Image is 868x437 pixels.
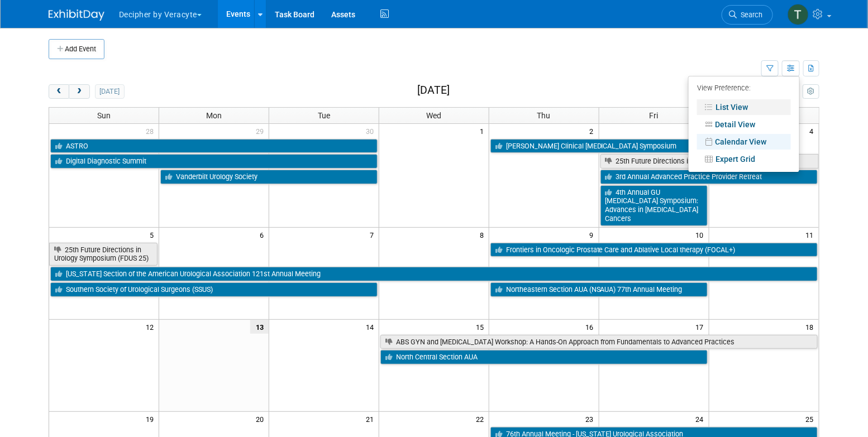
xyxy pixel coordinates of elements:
span: Sun [97,111,111,120]
a: Frontiers in Oncologic Prostate Care and Ablative Local therapy (FOCAL+) [490,243,818,257]
a: Expert Grid [697,151,791,167]
span: 2 [589,124,599,138]
span: 24 [695,412,709,426]
a: Vanderbilt Urology Society [160,170,378,184]
a: 4th Annual GU [MEDICAL_DATA] Symposium: Advances in [MEDICAL_DATA] Cancers [600,185,708,226]
span: 4 [809,124,819,138]
button: Add Event [49,39,104,59]
a: North Central Section AUA [380,350,708,364]
span: 13 [250,320,269,334]
a: Search [722,5,773,25]
a: Digital Diagnostic Summit [50,154,378,169]
span: 14 [365,320,379,334]
span: 29 [255,124,269,138]
span: Thu [537,111,551,120]
button: myCustomButton [803,84,819,99]
span: 1 [479,124,489,138]
button: prev [49,84,69,99]
div: View Preference: [697,80,791,98]
span: 21 [365,412,379,426]
span: 12 [145,320,159,334]
span: 18 [805,320,819,334]
h2: [DATE] [417,84,450,97]
span: 8 [479,228,489,242]
span: 5 [149,228,159,242]
a: ABS GYN and [MEDICAL_DATA] Workshop: A Hands-On Approach from Fundamentals to Advanced Practices [380,335,818,349]
img: Tony Alvarado [788,4,809,25]
a: [US_STATE] Section of the American Urological Association 121st Annual Meeting [50,267,818,281]
span: Tue [318,111,330,120]
button: next [69,84,89,99]
span: Search [737,11,762,19]
span: 22 [475,412,489,426]
a: 3rd Annual Advanced Practice Provider Retreat [600,170,818,184]
span: 16 [585,320,599,334]
span: 9 [589,228,599,242]
a: ASTRO [50,139,378,153]
span: Mon [206,111,222,120]
span: 6 [259,228,269,242]
span: Fri [650,111,659,120]
span: Wed [426,111,441,120]
span: 11 [805,228,819,242]
a: Northeastern Section AUA (NSAUA) 77th Annual Meeting [490,282,708,297]
a: 25th Future Directions in Urology Symposium (FDUS 25) [49,243,158,266]
a: Calendar View [697,134,791,150]
a: List View [697,99,791,115]
span: 15 [475,320,489,334]
img: ExhibitDay [49,9,104,21]
span: 10 [695,228,709,242]
button: [DATE] [95,84,125,99]
span: 19 [145,412,159,426]
a: [PERSON_NAME] Clinical [MEDICAL_DATA] Symposium [490,139,708,153]
span: 28 [145,124,159,138]
span: 25 [805,412,819,426]
a: Detail View [697,117,791,132]
a: 25th Future Directions in Urology Symposium (FDUS 25) [600,154,819,169]
span: 23 [585,412,599,426]
span: 17 [695,320,709,334]
span: 20 [255,412,269,426]
a: Southern Society of Urological Surgeons (SSUS) [50,282,378,297]
span: 7 [369,228,379,242]
i: Personalize Calendar [807,88,814,95]
span: 30 [365,124,379,138]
